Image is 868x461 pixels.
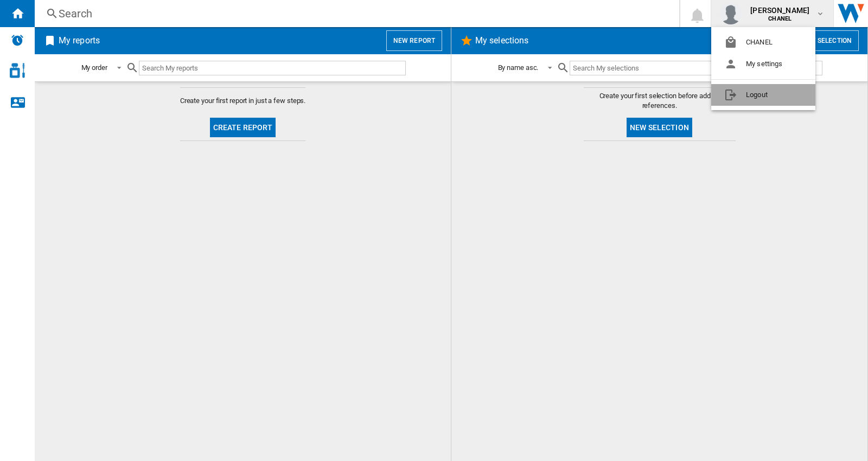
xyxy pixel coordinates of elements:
[711,31,815,53] button: CHANEL
[711,84,815,106] button: Logout
[711,53,815,75] button: My settings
